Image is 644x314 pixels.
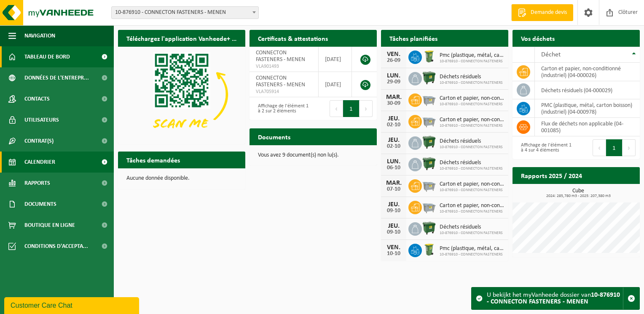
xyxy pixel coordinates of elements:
span: VLA705914 [256,88,312,95]
button: Next [623,139,636,156]
span: Pmc (plastique, métal, carton boisson) (industriel) [440,52,504,59]
strong: 10-876910 - CONNECTON FASTENERS - MENEN [487,292,620,305]
td: flux de déchets non applicable (04-001085) [535,118,640,136]
div: Affichage de l'élément 1 à 4 sur 4 éléments [517,138,572,157]
h2: Tâches planifiées [381,30,446,46]
img: WB-2500-GAL-GY-01 [422,114,436,128]
div: 26-09 [385,58,402,64]
div: LUN. [385,72,402,79]
span: Déchets résiduels [440,138,503,145]
td: déchets résiduels (04-000029) [535,81,640,99]
span: 10-876910 - CONNECTON FASTENERS [440,80,503,85]
div: VEN. [385,51,402,58]
div: Affichage de l'élément 1 à 2 sur 2 éléments [254,99,309,118]
span: Carton et papier, non-conditionné (industriel) [440,202,504,209]
td: PMC (plastique, métal, carton boisson) (industriel) (04-000978) [535,99,640,118]
div: 29-09 [385,79,402,85]
a: Demande devis [511,4,573,21]
span: 10-876910 - CONNECTON FASTENERS [440,123,504,128]
h3: Cube [517,188,640,198]
span: Demande devis [529,8,569,17]
div: 09-10 [385,229,402,235]
span: Contrat(s) [24,130,54,152]
div: LUN. [385,158,402,165]
span: 10-876910 - CONNECTON FASTENERS [440,209,504,214]
span: 10-876910 - CONNECTON FASTENERS [440,252,504,257]
h2: Documents [250,128,299,145]
div: 02-10 [385,122,402,128]
span: 10-876910 - CONNECTON FASTENERS [440,145,503,150]
button: 1 [606,139,623,156]
div: 07-10 [385,186,402,192]
button: Previous [593,139,606,156]
span: Déchets résiduels [440,160,503,166]
span: 10-876910 - CONNECTON FASTENERS [440,188,504,193]
img: WB-2500-GAL-GY-01 [422,200,436,214]
td: [DATE] [319,47,352,72]
h2: Vos déchets [513,30,563,46]
td: carton et papier, non-conditionné (industriel) (04-000026) [535,63,640,81]
span: 10-876910 - CONNECTON FASTENERS [440,102,504,107]
span: Carton et papier, non-conditionné (industriel) [440,117,504,123]
a: Consulter les rapports [566,184,639,200]
span: Calendrier [24,152,55,173]
td: [DATE] [319,72,352,97]
div: VEN. [385,244,402,251]
span: 2024: 285,780 m3 - 2025: 207,380 m3 [517,194,640,198]
img: WB-2500-GAL-GY-01 [422,178,436,192]
div: MAR. [385,180,402,186]
span: 10-876910 - CONNECTON FASTENERS - MENEN [112,7,258,19]
h2: Certificats & attestations [250,30,336,46]
span: Boutique en ligne [24,215,75,236]
h2: Téléchargez l'application Vanheede+ maintenant! [118,30,245,46]
span: Déchets résiduels [440,224,503,231]
p: Vous avez 9 document(s) non lu(s). [258,152,368,158]
div: MAR. [385,94,402,101]
div: 10-10 [385,251,402,257]
span: CONNECTON FASTENERS - MENEN [256,50,305,63]
span: Déchet [541,51,561,58]
span: Carton et papier, non-conditionné (industriel) [440,181,504,188]
span: 10-876910 - CONNECTON FASTENERS [440,231,503,236]
span: Contacts [24,88,50,109]
div: JEU. [385,137,402,144]
h2: Tâches demandées [118,152,188,168]
img: WB-1100-HPE-GN-01 [422,71,436,85]
span: 10-876910 - CONNECTON FASTENERS [440,166,503,171]
div: JEU. [385,201,402,208]
img: WB-0240-HPE-GN-50 [422,49,436,64]
button: 1 [343,100,360,117]
span: 10-876910 - CONNECTON FASTENERS - MENEN [111,6,259,19]
button: Previous [330,100,343,117]
span: 10-876910 - CONNECTON FASTENERS [440,59,504,64]
div: 06-10 [385,165,402,171]
img: WB-2500-GAL-GY-01 [422,92,436,106]
button: Next [360,100,373,117]
div: 30-09 [385,101,402,106]
h2: Rapports 2025 / 2024 [513,167,590,184]
iframe: chat widget [4,295,141,314]
div: U bekijkt het myVanheede dossier van [487,287,623,309]
span: Navigation [24,25,55,46]
span: Utilisateurs [24,109,59,130]
span: Documents [24,194,56,215]
span: Conditions d'accepta... [24,236,88,257]
span: Données de l'entrepr... [24,67,89,88]
span: Tableau de bord [24,46,70,67]
span: Rapports [24,173,50,194]
span: Carton et papier, non-conditionné (industriel) [440,95,504,102]
div: JEU. [385,115,402,122]
p: Aucune donnée disponible. [126,176,237,181]
span: Pmc (plastique, métal, carton boisson) (industriel) [440,245,504,252]
img: Download de VHEPlus App [118,47,245,142]
span: VLA901493 [256,63,312,70]
div: 02-10 [385,144,402,149]
span: Déchets résiduels [440,74,503,80]
img: WB-1100-HPE-GN-01 [422,221,436,235]
div: 09-10 [385,208,402,214]
img: WB-1100-HPE-GN-01 [422,135,436,149]
span: CONNECTON FASTENERS - MENEN [256,75,305,88]
img: WB-0240-HPE-GN-50 [422,242,436,257]
div: JEU. [385,223,402,229]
